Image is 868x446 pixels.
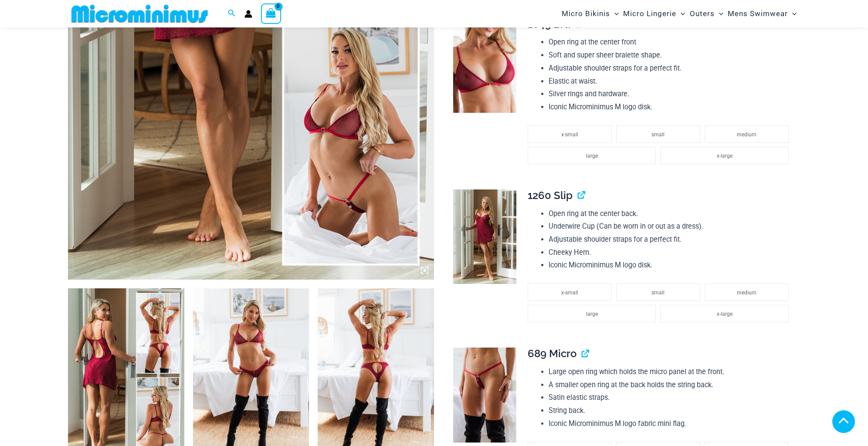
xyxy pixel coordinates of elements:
a: View Shopping Cart, empty [261,3,281,24]
span: Menu Toggle [715,3,723,25]
li: medium [705,125,789,143]
span: Mens Swimwear [728,3,788,25]
li: Open ring at the center front [549,36,793,49]
a: Micro LingerieMenu ToggleMenu Toggle [621,3,687,25]
li: Cheeky Hem. [549,246,793,259]
span: 1045 Bra [528,18,570,30]
span: Micro Bikinis [562,3,610,25]
span: x-small [561,132,578,138]
a: Search icon link [228,8,236,19]
li: medium [705,284,789,301]
span: Menu Toggle [788,3,797,25]
span: large [586,311,598,317]
span: large [586,153,598,159]
span: x-small [561,290,578,296]
li: Iconic Microminimus M logo fabric mini flag. [549,417,793,430]
a: Micro BikinisMenu ToggleMenu Toggle [559,3,621,25]
li: x-large [660,305,788,322]
img: Guilty Pleasures Red 689 Micro [453,348,516,443]
img: Guilty Pleasures Red 1260 Slip [453,189,516,284]
li: large [528,305,656,322]
span: x-large [717,311,732,317]
span: small [651,132,665,138]
li: Satin elastic straps. [549,391,793,404]
li: x-large [660,147,788,164]
a: Account icon link [244,10,252,18]
span: Menu Toggle [610,3,619,25]
img: MM SHOP LOGO FLAT [68,4,211,24]
li: Silver rings and hardware. [549,88,793,101]
li: Elastic at waist. [549,75,793,88]
a: Mens SwimwearMenu ToggleMenu Toggle [726,3,799,25]
li: Soft and super sheer bralette shape. [549,49,793,62]
li: small [616,125,700,143]
li: Underwire Cup (Can be worn in or out as a dress). [549,220,793,233]
li: Iconic Microminimus M logo disk. [549,259,793,272]
span: small [651,290,665,296]
span: medium [737,290,756,296]
a: OutersMenu ToggleMenu Toggle [688,3,726,25]
span: 689 Micro [528,347,576,360]
span: Outers [690,3,715,25]
li: Open ring at the center back. [549,207,793,220]
li: String back. [549,404,793,417]
li: x-small [528,284,612,301]
li: x-small [528,125,612,143]
span: Micro Lingerie [623,3,676,25]
span: x-large [717,153,732,159]
nav: Site Navigation [558,1,800,26]
span: Menu Toggle [676,3,685,25]
span: medium [737,132,756,138]
li: Iconic Microminimus M logo disk. [549,101,793,114]
img: Guilty Pleasures Red 1045 Bra [453,18,516,113]
li: Adjustable shoulder straps for a perfect fit. [549,62,793,75]
li: A smaller open ring at the back holds the string back. [549,378,793,392]
span: 1260 Slip [528,189,573,202]
li: small [616,284,700,301]
li: Large open ring which holds the micro panel at the front. [549,365,793,378]
li: large [528,147,656,164]
li: Adjustable shoulder straps for a perfect fit. [549,233,793,246]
